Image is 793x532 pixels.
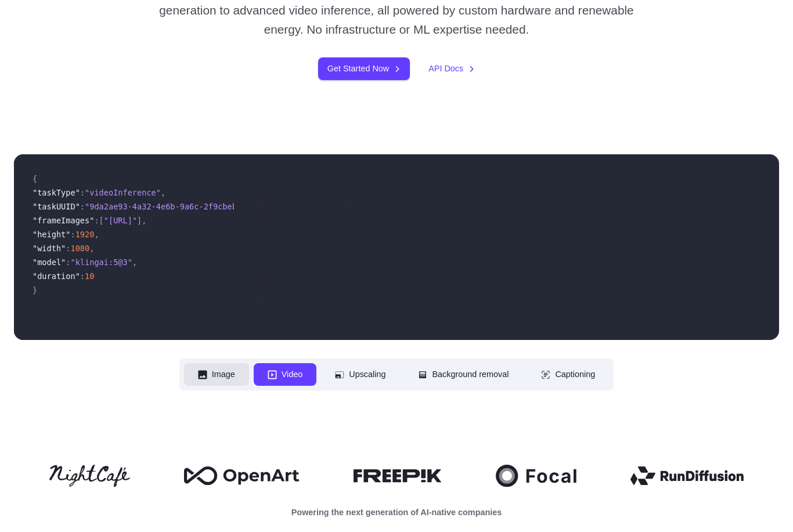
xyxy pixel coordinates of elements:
[33,285,37,295] span: }
[75,230,95,239] span: 1920
[142,216,146,225] span: ,
[184,363,249,386] button: Image
[33,188,80,197] span: "taskType"
[318,57,410,80] a: Get Started Now
[33,202,80,211] span: "taskUUID"
[80,188,85,197] span: :
[33,216,94,225] span: "frameImages"
[85,202,265,211] span: "9da2ae93-4a32-4e6b-9a6c-2f9cbeb62301"
[321,363,399,386] button: Upscaling
[80,202,85,211] span: :
[161,188,165,197] span: ,
[94,216,99,225] span: :
[33,230,70,239] span: "height"
[132,258,137,267] span: ,
[70,244,89,253] span: 1080
[80,272,85,281] span: :
[94,230,99,239] span: ,
[70,258,132,267] span: "klingai:5@3"
[33,244,66,253] span: "width"
[85,188,161,197] span: "videoInference"
[85,272,94,281] span: 10
[404,363,522,386] button: Background removal
[428,62,475,75] a: API Docs
[104,216,137,225] span: "[URL]"
[33,258,66,267] span: "model"
[66,258,70,267] span: :
[137,216,142,225] span: ]
[527,363,609,386] button: Captioning
[33,272,80,281] span: "duration"
[99,216,104,225] span: [
[14,506,779,519] p: Powering the next generation of AI-native companies
[70,230,75,239] span: :
[254,363,317,386] button: Video
[66,244,70,253] span: :
[89,244,94,253] span: ,
[33,174,37,183] span: {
